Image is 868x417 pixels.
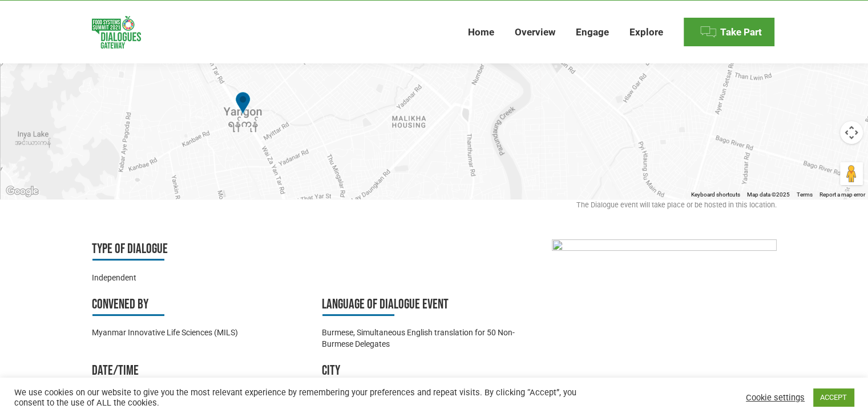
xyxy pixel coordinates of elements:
[92,16,141,49] img: Food Systems Summit Dialogues
[92,327,310,338] div: Myanmar Innovative Life Sciences (MILS)
[92,295,310,316] h3: Convened by
[797,191,813,198] a: Terms (opens in new tab)
[322,361,540,382] h3: City
[515,26,555,38] span: Overview
[813,388,854,406] a: ACCEPT
[629,26,663,38] span: Explore
[720,26,762,38] span: Take Part
[3,184,41,199] a: Open this area in Google Maps (opens a new window)
[819,191,865,198] a: Report a map error
[14,387,602,408] div: We use cookies on our website to give you the most relevant experience by remembering your prefer...
[322,295,540,316] h3: Language of Dialogue Event
[468,26,494,38] span: Home
[92,239,310,260] h3: Type of Dialogue
[700,23,717,41] img: Menu icon
[576,26,609,38] span: Engage
[92,361,310,382] h3: Date/time
[746,392,805,403] a: Cookie settings
[747,191,790,198] span: Map data ©2025
[840,121,863,144] button: Map camera controls
[3,184,41,199] img: Google
[92,199,777,216] div: The Dialogue event will take place or be hosted in this location.
[322,327,540,350] div: Burmese, Simultaneous English translation for 50 Non-Burmese Delegates
[691,191,740,199] button: Keyboard shortcuts
[92,272,310,283] div: Independent
[840,162,863,185] button: Drag Pegman onto the map to open Street View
